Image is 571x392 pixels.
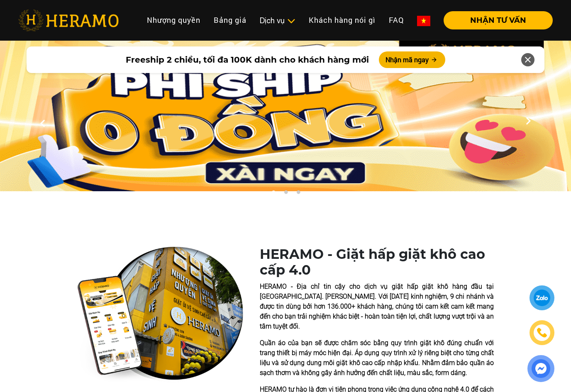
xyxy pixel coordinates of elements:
[260,338,494,378] p: Quần áo của bạn sẽ được chăm sóc bằng quy trình giặt khô đúng chuẩn với trang thiết bị máy móc hi...
[18,10,119,31] img: heramo-logo.png
[269,190,277,198] button: 1
[382,11,410,29] a: FAQ
[260,15,295,26] div: Dịch vụ
[281,190,290,198] button: 2
[294,190,302,198] button: 3
[260,246,494,278] h1: HERAMO - Giặt hấp giặt khô cao cấp 4.0
[77,246,243,382] img: heramo-quality-banner
[287,17,295,25] img: subToggleIcon
[444,11,553,29] button: NHẬN TƯ VẤN
[437,17,553,24] a: NHẬN TƯ VẤN
[260,282,494,331] p: HERAMO - Địa chỉ tin cậy cho dịch vụ giặt hấp giặt khô hàng đầu tại [GEOGRAPHIC_DATA]. [PERSON_NA...
[207,11,253,29] a: Bảng giá
[536,327,548,339] img: phone-icon
[302,11,382,29] a: Khách hàng nói gì
[140,11,207,29] a: Nhượng quyền
[531,321,554,344] a: phone-icon
[126,54,369,66] span: Freeship 2 chiều, tối đa 100K dành cho khách hàng mới
[379,51,445,68] button: Nhận mã ngay
[417,16,430,26] img: vn-flag.png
